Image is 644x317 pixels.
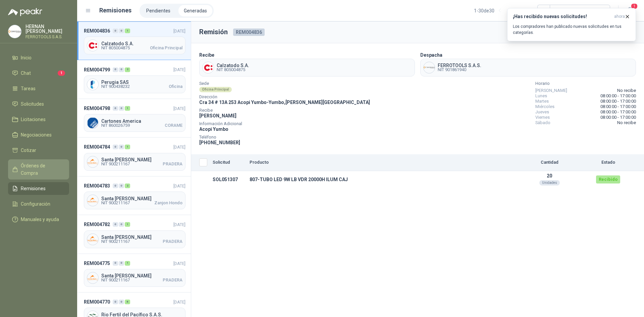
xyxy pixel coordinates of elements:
[583,154,633,171] th: Estado
[600,93,636,99] span: 08:00:00 - 17:00:00
[210,154,247,171] th: Solicitud
[191,154,210,171] th: Seleccionar/deseleccionar
[199,126,228,132] span: Acopi Yumbo
[77,215,191,254] a: REM004782001[DATE] Company LogoSanta [PERSON_NAME]NIT 900211167PRADERA
[600,104,636,109] span: 08:00:00 - 17:00:00
[173,106,185,111] span: [DATE]
[101,240,130,244] span: NIT 900211167
[113,145,118,149] div: 0
[8,82,69,95] a: Tareas
[87,234,98,245] img: Company Logo
[217,63,249,68] span: Calzatodo S.A.
[178,5,212,16] li: Generadas
[217,68,249,72] span: NIT 805004875
[101,201,130,205] span: NIT 900211167
[113,29,118,33] div: 0
[8,51,69,64] a: Inicio
[58,70,65,76] span: 1
[600,115,636,120] span: 08:00:00 - 17:00:00
[99,6,131,15] h1: Remisiones
[77,254,191,293] a: REM004775001[DATE] Company LogoSanta [PERSON_NAME]NIT 900211167PRADERA
[113,106,118,111] div: 0
[119,67,124,72] div: 0
[199,82,370,85] span: Sede
[617,120,636,125] span: No recibe
[8,213,69,226] a: Manuales y ayuda
[617,88,636,93] span: No recibe
[583,171,633,188] td: Recibido
[199,136,370,139] span: Teléfono
[125,300,130,304] div: 6
[210,171,247,188] td: SOL051307
[87,156,98,167] img: Company Logo
[8,198,69,210] a: Configuración
[101,278,130,282] span: NIT 900211167
[169,85,182,89] span: Oficina
[8,98,69,110] a: Solicitudes
[535,93,547,99] span: Lunes
[173,222,185,227] span: [DATE]
[8,128,69,141] a: Negociaciones
[8,182,69,195] a: Remisiones
[600,99,636,104] span: 08:00:00 - 17:00:00
[113,67,118,72] div: 0
[519,173,580,178] p: 20
[199,122,370,125] span: Información Adicional
[8,25,21,38] img: Company Logo
[84,298,110,306] span: REM004770
[21,116,46,123] span: Licitaciones
[87,40,98,51] img: Company Logo
[535,115,550,120] span: Viernes
[141,5,176,16] a: Pendientes
[513,23,630,36] p: Los compradores han publicado nuevas solicitudes en tus categorías.
[420,52,442,58] b: Despacha
[624,5,636,17] button: 1
[247,154,516,171] th: Producto
[77,176,191,215] a: REM004783002[DATE] Company LogoSanta [PERSON_NAME]NIT 900211167Zanjon Hondo
[101,80,182,85] span: Perugia SAS
[8,159,69,179] a: Órdenes de Compra
[199,87,232,92] div: Oficina Principal
[87,272,98,283] img: Company Logo
[101,46,130,50] span: NIT 805004875
[77,138,191,176] a: REM004784001[DATE] Company LogoSanta [PERSON_NAME]NIT 900211167PRADERA
[163,240,182,244] span: PRADERA
[125,222,130,227] div: 1
[233,29,265,36] span: REM004836
[199,52,214,58] b: Recibe
[21,216,59,223] span: Manuales y ayuda
[21,162,63,177] span: Órdenes de Compra
[119,145,124,149] div: 0
[101,119,182,123] span: Cartones America
[535,109,549,115] span: Jueves
[600,109,636,115] span: 08:00:00 - 17:00:00
[535,88,567,93] span: [PERSON_NAME]
[101,123,130,127] span: NIT 860026759
[8,144,69,157] a: Cotizar
[438,68,481,72] span: NIT 901861940
[87,195,98,206] img: Company Logo
[631,3,638,9] span: 1
[163,278,182,282] span: PRADERA
[8,113,69,126] a: Licitaciones
[77,60,191,99] a: REM004799002[DATE] Company LogoPerugia SASNIT 900438232Oficina
[77,99,191,138] a: REM004798001[DATE] Company LogoCartones AmericaNIT 860026759CORAME
[125,106,130,111] div: 1
[119,300,124,304] div: 0
[101,162,130,166] span: NIT 900211167
[173,29,185,34] span: [DATE]
[21,131,52,139] span: Negociaciones
[113,222,118,227] div: 0
[21,200,50,208] span: Configuración
[87,79,98,90] img: Company Logo
[8,8,42,16] img: Logo peakr
[21,54,32,61] span: Inicio
[113,261,118,266] div: 0
[119,29,124,33] div: 0
[84,143,110,151] span: REM004784
[614,14,625,19] span: ahora
[119,222,124,227] div: 0
[87,117,98,128] img: Company Logo
[199,140,240,145] span: [PHONE_NUMBER]
[21,185,46,192] span: Remisiones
